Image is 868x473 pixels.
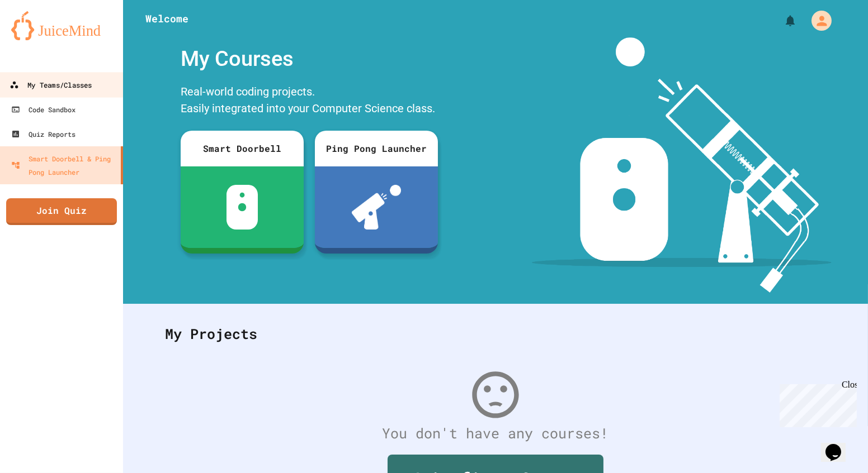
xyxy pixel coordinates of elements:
div: My Account [800,8,834,34]
img: logo-orange.svg [11,11,112,40]
div: Real-world coding projects. Easily integrated into your Computer Science class. [175,80,444,122]
a: Join Quiz [6,198,117,225]
div: Quiz Reports [11,127,76,141]
div: Ping Pong Launcher [315,131,438,166]
img: sdb-white.svg [227,185,258,230]
iframe: chat widget [775,380,857,427]
img: banner-image-my-projects.png [532,37,832,293]
iframe: chat widget [821,428,857,462]
div: My Teams/Classes [10,78,92,92]
img: ppl-with-ball.png [352,185,402,230]
div: My Projects [154,312,837,356]
div: You don't have any courses! [154,423,837,444]
div: Smart Doorbell & Ping Pong Launcher [11,152,116,179]
div: Chat with us now!Close [4,4,77,71]
div: My Courses [175,37,444,80]
div: My Notifications [763,11,800,30]
div: Code Sandbox [11,103,76,116]
div: Smart Doorbell [181,131,304,166]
